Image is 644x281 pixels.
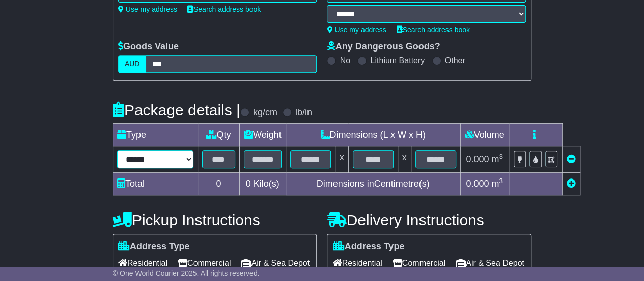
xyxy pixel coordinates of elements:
td: Dimensions in Centimetre(s) [286,173,460,195]
span: 0.000 [466,154,489,164]
a: Use my address [327,25,386,34]
td: Qty [198,124,239,146]
span: Residential [332,255,382,271]
span: 0 [246,178,251,189]
h4: Package details | [113,101,240,118]
a: Search address book [187,5,261,13]
span: © One World Courier 2025. All rights reserved. [113,269,260,277]
td: 0 [198,173,239,195]
a: Add new item [567,178,576,189]
td: Total [113,173,198,195]
label: Any Dangerous Goods? [327,41,440,53]
sup: 3 [499,152,503,160]
span: Air & Sea Depot [241,255,310,271]
sup: 3 [499,177,503,185]
label: Other [445,56,465,65]
a: Use my address [118,5,177,13]
span: m [491,178,503,189]
h4: Pickup Instructions [113,212,317,228]
td: Weight [239,124,286,146]
span: m [491,154,503,164]
label: Address Type [332,241,404,252]
label: kg/cm [253,107,277,118]
label: Lithium Battery [370,56,425,65]
td: Dimensions (L x W x H) [286,124,460,146]
span: 0.000 [466,178,489,189]
span: Commercial [178,255,231,271]
td: Type [113,124,198,146]
td: x [335,146,348,173]
label: Address Type [118,241,190,252]
span: Residential [118,255,167,271]
span: Commercial [393,255,445,271]
h4: Delivery Instructions [327,212,531,228]
td: Kilo(s) [239,173,286,195]
a: Remove this item [567,154,576,164]
td: x [398,146,411,173]
label: Goods Value [118,41,179,53]
a: Search address book [397,25,470,34]
td: Volume [460,124,509,146]
label: AUD [118,55,147,73]
span: Air & Sea Depot [456,255,524,271]
label: No [340,56,350,65]
label: lb/in [295,107,312,118]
